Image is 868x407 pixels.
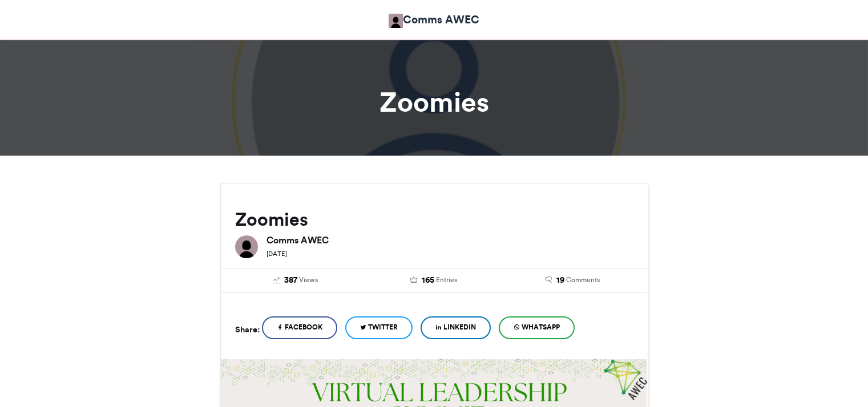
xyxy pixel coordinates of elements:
[235,274,357,287] a: 387 Views
[389,11,479,28] a: Comms AWEC
[389,14,403,28] img: Comms AWEC
[436,275,457,285] span: Entries
[499,316,575,339] a: WhatsApp
[267,250,287,258] small: [DATE]
[345,316,413,339] a: Twitter
[522,322,560,332] span: WhatsApp
[556,274,564,287] span: 19
[373,274,495,287] a: 165 Entries
[368,322,398,332] span: Twitter
[421,316,491,339] a: LinkedIn
[443,322,476,332] span: LinkedIn
[262,316,337,339] a: Facebook
[235,209,633,230] h2: Zoomies
[118,88,751,116] h1: Zoomies
[422,274,434,287] span: 165
[235,322,260,337] h5: Share:
[285,322,322,332] span: Facebook
[566,275,600,285] span: Comments
[299,275,318,285] span: Views
[512,274,633,287] a: 19 Comments
[267,235,633,245] h6: Comms AWEC
[284,274,297,287] span: 387
[235,235,258,258] img: Comms AWEC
